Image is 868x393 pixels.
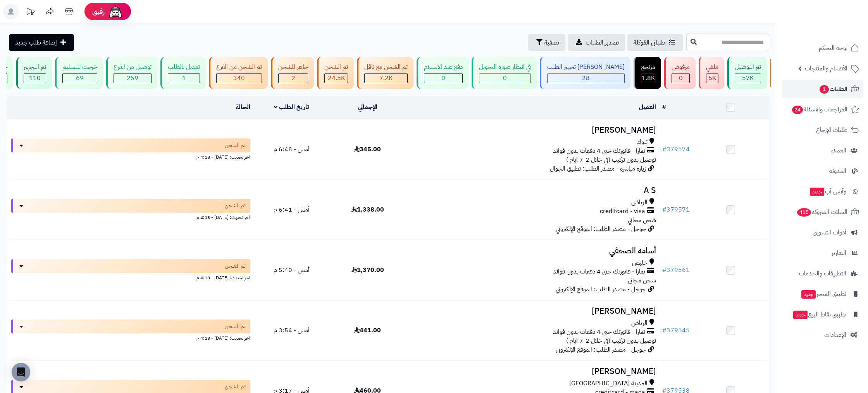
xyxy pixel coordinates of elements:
span: تصفية [544,38,559,47]
a: المراجعات والأسئلة24 [782,100,863,119]
span: # [662,145,666,154]
a: #379561 [662,265,690,275]
div: اخر تحديث: [DATE] - 4:18 م [11,152,250,161]
a: جاهز للشحن 2 [269,57,315,89]
div: 340 [217,74,262,83]
span: 441.00 [354,326,381,335]
span: 5K [708,73,716,83]
a: تم التوصيل 57K [726,57,768,89]
div: 69 [63,74,97,83]
div: 110 [24,74,46,83]
a: تطبيق نقاط البيعجديد [782,305,863,324]
a: مرفوض 0 [663,57,697,89]
span: السلات المتروكة [796,207,847,217]
span: التطبيقات والخدمات [799,268,846,279]
div: اخر تحديث: [DATE] - 4:18 م [11,333,250,342]
a: تعديل بالطلب 1 [159,57,207,89]
div: تم الشحن [324,63,348,72]
a: التطبيقات والخدمات [782,264,863,283]
span: 110 [29,73,41,83]
div: 24500 [325,74,348,83]
span: خليص [632,258,648,267]
a: لوحة التحكم [782,39,863,57]
div: Open Intercom Messenger [12,363,30,381]
a: تم التجهيز 110 [15,57,53,89]
span: جوجل - مصدر الطلب: الموقع الإلكتروني [556,345,646,354]
span: لوحة التحكم [819,43,847,53]
a: ملغي 5K [697,57,726,89]
a: تحديثات المنصة [21,4,40,21]
div: 0 [424,74,462,83]
span: زيارة مباشرة - مصدر الطلب: تطبيق الجوال [550,164,646,173]
img: logo-2.png [815,6,861,22]
a: الإعدادات [782,326,863,344]
div: 28 [548,74,624,83]
span: تمارا - فاتورتك حتى 4 دفعات بدون فوائد [553,267,645,276]
span: 0 [503,73,507,83]
div: 1 [168,74,200,83]
div: تعديل بالطلب [168,63,200,72]
a: #379574 [662,145,690,154]
span: 24 [792,106,803,114]
span: تم الشحن [225,383,246,391]
span: 1 [820,85,829,94]
span: المراجعات والأسئلة [791,104,847,115]
h3: A S [409,186,656,195]
div: 2 [279,74,308,83]
a: طلبات الإرجاع [782,121,863,139]
a: العملاء [782,141,863,160]
span: أمس - 6:41 م [274,205,310,214]
a: [PERSON_NAME] تجهيز الطلب 28 [538,57,632,89]
div: تم التوصيل [735,63,761,72]
span: الرياض [631,319,648,328]
a: التقارير [782,244,863,262]
span: تبوك [637,138,648,147]
div: خرجت للتسليم [62,63,97,72]
span: المدونة [829,166,846,176]
span: طلبات الإرجاع [816,125,847,135]
a: معلق 0 [768,57,797,89]
div: 7222 [365,74,407,83]
a: تاريخ الطلب [274,103,309,112]
span: 415 [797,208,811,217]
span: المدينة [GEOGRAPHIC_DATA] [569,379,648,388]
span: 57K [742,73,754,83]
span: 1,370.00 [351,265,384,275]
span: أدوات التسويق [813,227,846,238]
div: في انتظار صورة التحويل [479,63,531,72]
span: تم الشحن [225,323,246,330]
a: الحالة [236,103,250,112]
a: السلات المتروكة415 [782,203,863,221]
a: طلباتي المُوكلة [627,34,683,51]
span: 0 [441,73,445,83]
div: 0 [479,74,530,83]
h3: [PERSON_NAME] [409,367,656,376]
span: وآتس آب [809,186,846,197]
div: اخر تحديث: [DATE] - 4:18 م [11,273,250,281]
a: تطبيق المتجرجديد [782,285,863,303]
span: جديد [810,188,824,196]
span: 69 [76,73,84,83]
span: أمس - 6:48 م [274,145,310,154]
div: توصيل من الفرع [114,63,152,72]
span: جديد [793,311,808,319]
a: توصيل من الفرع 259 [105,57,159,89]
span: 28 [582,73,590,83]
span: توصيل بدون تركيب (في خلال 2-7 ايام ) [566,336,656,345]
div: دفع عند الاستلام [424,63,463,72]
div: 1845 [641,74,655,83]
div: 4998 [706,74,718,83]
div: جاهز للشحن [278,63,308,72]
a: العميل [639,103,656,112]
span: 24.5K [328,73,345,83]
span: creditcard - visa [600,207,645,216]
span: الرياض [631,198,648,207]
h3: [PERSON_NAME] [409,307,656,316]
div: 259 [114,74,151,83]
span: الطلبات [819,84,847,94]
span: 345.00 [354,145,381,154]
div: مرفوض [672,63,690,72]
span: تم الشحن [225,262,246,270]
span: شحن مجاني [628,276,656,285]
div: تم الشحن مع ناقل [364,63,408,72]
